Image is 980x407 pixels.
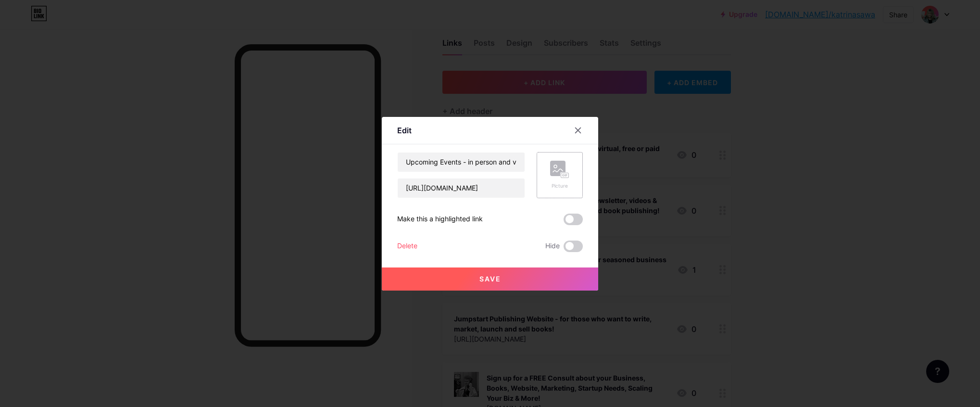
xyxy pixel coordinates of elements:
span: Save [479,275,501,283]
div: Edit [397,125,412,136]
input: URL [398,178,525,198]
div: Delete [397,241,417,252]
div: Make this a highlighted link [397,214,483,225]
div: Picture [550,182,569,190]
button: Save [382,267,598,291]
input: Title [398,153,525,172]
span: Hide [545,241,560,252]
